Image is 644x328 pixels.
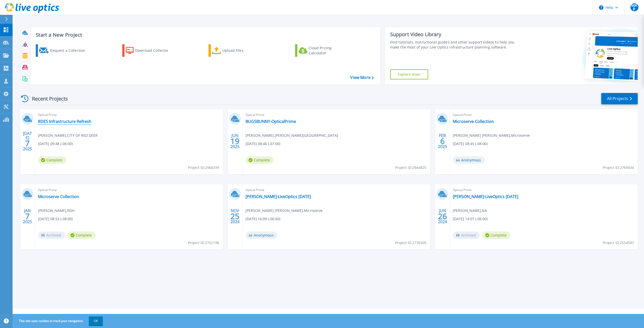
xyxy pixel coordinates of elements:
[222,45,263,56] div: Upload Files
[453,119,494,124] a: Microserve Collection
[19,92,75,105] div: Recent Projects
[122,44,178,57] a: Download Collector
[453,133,530,138] span: [PERSON_NAME] [PERSON_NAME] , Microserve
[38,141,73,147] span: [DATE] 09:48 (-06:00)
[38,119,91,124] a: RDES Infrastructure Refresh
[246,156,274,164] span: Complete
[453,208,487,213] span: [PERSON_NAME] , NA
[309,45,349,56] div: Cloud Pricing Calculator
[438,132,447,150] div: FEB 2025
[390,40,521,50] div: Find tutorials, instructional guides and other support videos to help you make the most of your L...
[38,231,65,239] span: Archived
[23,207,32,225] div: JAN 2025
[246,194,311,199] a: [PERSON_NAME]-LiveOptics [DATE]
[453,141,488,147] span: [DATE] 08:45 (-08:00)
[50,45,90,56] div: Request a Collection
[246,112,427,118] span: Optical Prime
[390,31,521,38] div: Support Video Library
[25,214,30,218] span: 7
[350,75,374,80] a: View More
[38,187,220,193] span: Optical Prime
[482,231,510,239] span: Complete
[230,132,240,150] div: JUN 2025
[246,231,277,239] span: Anonymous
[453,112,635,118] span: Optical Prime
[453,156,485,164] span: Anonymous
[188,240,219,246] span: Project ID: 2752196
[453,216,488,222] span: [DATE] 14:07 (-06:00)
[36,32,374,38] h3: Start a New Project
[135,45,175,56] div: Download Collector
[630,3,638,11] span: MAP
[38,156,66,164] span: Complete
[395,240,426,246] span: Project ID: 2735505
[601,93,638,104] a: All Projects
[390,69,428,79] a: Explore Now!
[38,194,79,199] a: Microserve Collection
[38,112,220,118] span: Optical Prime
[38,208,74,213] span: [PERSON_NAME] , RDH
[453,187,635,193] span: Optical Prime
[209,44,265,57] a: Upload Files
[230,207,240,225] div: NOV 2024
[438,214,447,218] span: 26
[36,44,92,57] a: Request a Collection
[67,231,96,239] span: Complete
[246,133,338,138] span: [PERSON_NAME] , [PERSON_NAME][GEOGRAPHIC_DATA]
[25,141,30,146] span: 7
[89,316,103,325] button: OK
[603,240,634,246] span: Project ID: 2554583
[23,132,32,150] div: [DATE] 2025
[14,316,103,325] span: This site uses cookies to track your navigation.
[603,165,634,170] span: Project ID: 2769434
[395,165,426,170] span: Project ID: 2944825
[295,44,351,57] a: Cloud Pricing Calculator
[438,207,447,225] div: JUN 2024
[246,141,280,147] span: [DATE] 08:46 (-07:00)
[38,133,98,138] span: [PERSON_NAME] , CITY OF RED DEER
[188,165,219,170] span: Project ID: 2966339
[440,139,445,143] span: 6
[246,216,280,222] span: [DATE] 16:09 (-06:00)
[453,194,518,199] a: [PERSON_NAME]-LiveOptics [DATE]
[38,216,73,222] span: [DATE] 08:53 (-08:00)
[453,231,480,239] span: Archived
[246,119,296,124] a: BUGSBUNNY-OpticalPrime
[246,208,323,213] span: [PERSON_NAME] [PERSON_NAME] , Microserve
[246,187,427,193] span: Optical Prime
[230,139,239,143] span: 19
[230,214,239,218] span: 25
